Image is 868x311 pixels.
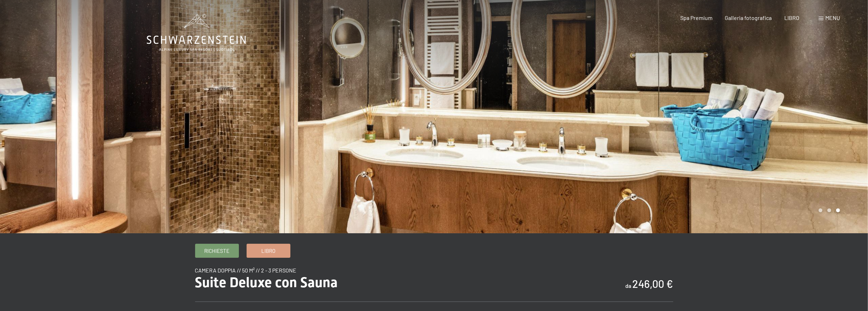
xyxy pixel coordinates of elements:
a: Libro [247,244,290,257]
font: menu [825,14,840,21]
font: 246,00 € [633,277,673,290]
a: Galleria fotografica [725,14,772,21]
font: Suite Deluxe con Sauna [195,274,338,291]
a: LIBRO [784,14,799,21]
font: Camera doppia // 50 m² // 2 - 3 persone [195,267,297,274]
a: Spa Premium [680,14,712,21]
font: Libro [261,248,275,254]
font: Richieste [204,248,229,254]
a: Richieste [195,244,239,257]
font: da [626,282,632,289]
